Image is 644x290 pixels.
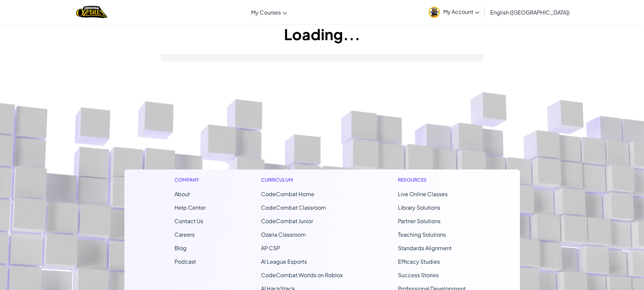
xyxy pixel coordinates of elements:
[174,176,206,183] h1: Company
[398,271,439,279] a: Success Stories
[248,3,290,21] a: My Courses
[398,258,440,265] a: Efficacy Studies
[76,5,108,19] a: Ozaria by CodeCombat logo
[261,271,343,279] a: CodeCombat Worlds on Roblox
[261,190,314,197] span: CodeCombat Home
[487,3,573,21] a: English ([GEOGRAPHIC_DATA])
[398,217,440,225] a: Partner Solutions
[398,176,470,183] h1: Resources
[174,244,187,252] a: Blog
[261,176,343,183] h1: Curriculum
[76,5,108,19] img: Home
[251,9,281,16] span: My Courses
[174,231,195,238] a: Careers
[490,9,570,16] span: English ([GEOGRAPHIC_DATA])
[261,231,306,238] a: Ozaria Classroom
[261,217,313,225] a: CodeCombat Junior
[443,8,479,15] span: My Account
[425,1,483,23] a: My Account
[261,244,280,252] a: AP CSP
[174,217,203,225] span: Contact Us
[398,190,448,197] a: Live Online Classes
[398,244,452,252] a: Standards Alignment
[261,204,326,211] a: CodeCombat Classroom
[398,204,440,211] a: Library Solutions
[174,204,206,211] a: Help Center
[429,7,440,18] img: avatar
[398,231,446,238] a: Teaching Solutions
[174,258,196,265] a: Podcast
[174,190,190,197] a: About
[261,258,307,265] a: AI League Esports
